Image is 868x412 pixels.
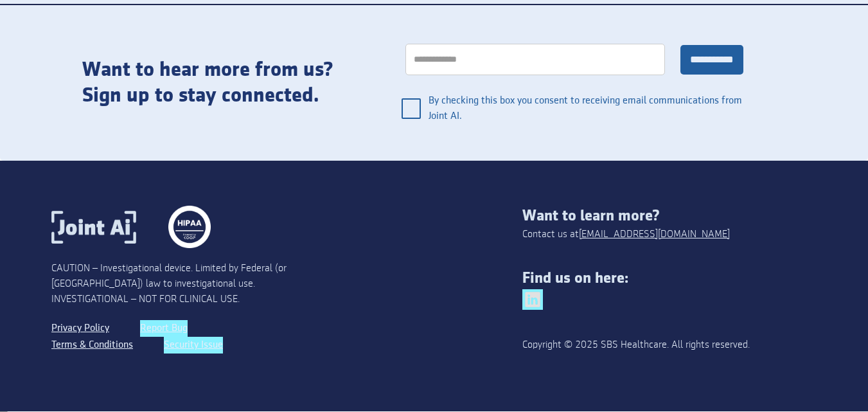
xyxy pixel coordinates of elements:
div: Find us on here: [522,269,817,287]
form: general interest [389,31,760,135]
a: Terms & Conditions [51,337,133,354]
a: Privacy Policy [51,320,109,337]
a: Report Bug [140,320,188,337]
div: Copyright © 2025 SBS Healthcare. All rights reserved. [522,337,757,353]
div: Want to learn more? [522,207,817,225]
a: Security Issue [164,337,223,354]
div: Contact us at [522,227,730,242]
div: Want to hear more from us? Sign up to stay connected. [82,57,363,109]
span: By checking this box you consent to receiving email communications from Joint AI. [429,85,760,132]
a: [EMAIL_ADDRESS][DOMAIN_NAME] [579,227,730,242]
div: CAUTION – Investigational device. Limited by Federal (or [GEOGRAPHIC_DATA]) law to investigationa... [51,261,287,307]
